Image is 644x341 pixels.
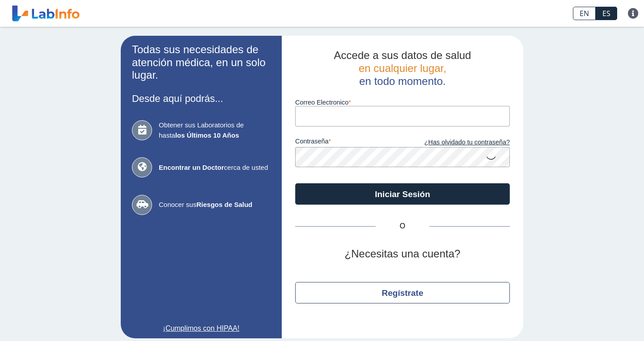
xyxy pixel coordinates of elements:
b: los Últimos 10 Años [175,131,239,139]
h2: Todas sus necesidades de atención médica, en un solo lugar. [132,43,271,82]
span: Conocer sus [159,200,271,210]
label: contraseña [295,138,402,147]
a: ¿Has olvidado tu contraseña? [402,138,510,147]
span: Accede a sus datos de salud [334,49,471,61]
a: ES [596,7,617,20]
a: EN [573,7,596,20]
a: ¡Cumplimos con HIPAA! [132,323,271,334]
h3: Desde aquí podrás... [132,93,271,104]
span: Obtener sus Laboratorios de hasta [159,120,271,140]
h2: ¿Necesitas una cuenta? [295,248,510,261]
span: O [376,221,429,232]
button: Iniciar Sesión [295,183,510,205]
span: en cualquier lugar, [359,62,446,74]
b: Encontrar un Doctor [159,164,224,171]
button: Regístrate [295,282,510,303]
span: en todo momento. [359,75,445,87]
span: cerca de usted [159,163,271,173]
b: Riesgos de Salud [196,201,252,208]
label: Correo Electronico [295,99,510,106]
